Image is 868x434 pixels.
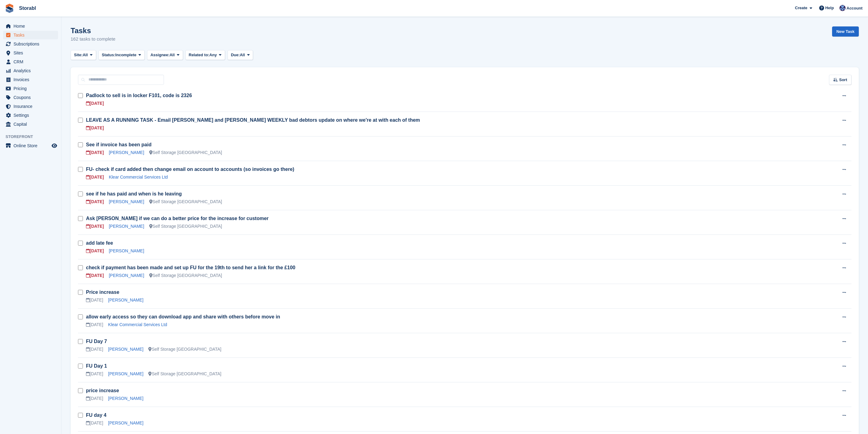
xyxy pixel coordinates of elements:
[86,297,103,303] div: [DATE]
[86,314,280,319] a: allow early access so they can download app and share with others before move in
[825,5,834,11] span: Help
[189,52,209,58] span: Related to:
[3,102,58,111] a: menu
[86,272,104,279] div: [DATE]
[109,273,144,278] a: [PERSON_NAME]
[86,149,104,156] div: [DATE]
[14,111,50,120] span: Settings
[86,100,104,107] div: [DATE]
[86,167,294,172] a: FU- check if card added then change email on account to accounts (so invoices go there)
[14,84,50,93] span: Pricing
[832,26,859,37] a: New Task
[115,52,137,58] span: Incomplete
[86,395,103,402] div: [DATE]
[108,420,143,425] a: [PERSON_NAME]
[3,84,58,93] a: menu
[86,125,104,131] div: [DATE]
[108,298,143,302] a: [PERSON_NAME]
[109,150,144,155] a: [PERSON_NAME]
[86,216,269,221] a: Ask [PERSON_NAME] if we can do a better price for the increase for customer
[231,52,240,58] span: Due:
[147,50,183,60] button: Assignee: All
[3,57,58,66] a: menu
[847,5,862,11] span: Account
[14,40,50,48] span: Subscriptions
[240,52,245,58] span: All
[86,93,192,98] a: Padlock to sell is in locker F101, code is 2326
[86,371,103,377] div: [DATE]
[109,175,168,180] a: Klear Commercial Services Ltd
[86,199,104,205] div: [DATE]
[150,52,169,58] span: Assignee:
[14,141,50,150] span: Online Store
[86,265,295,270] a: check if payment has been made and set up FU for the 19th to send her a link for the £100
[86,117,420,123] a: LEAVE AS A RUNNING TASK - Email [PERSON_NAME] and [PERSON_NAME] WEEKLY bad debtors update on wher...
[14,31,50,39] span: Tasks
[71,50,96,60] button: Site: All
[149,199,222,205] div: Self Storage [GEOGRAPHIC_DATA]
[3,93,58,102] a: menu
[99,50,145,60] button: Status: Incomplete
[3,49,58,57] a: menu
[108,347,143,352] a: [PERSON_NAME]
[86,240,113,246] a: add late fee
[795,5,807,11] span: Create
[71,36,115,43] p: 162 tasks to complete
[3,111,58,120] a: menu
[14,49,50,57] span: Sites
[86,412,107,418] a: FU day 4
[14,93,50,102] span: Coupons
[86,346,103,353] div: [DATE]
[14,22,50,30] span: Home
[149,272,222,279] div: Self Storage [GEOGRAPHIC_DATA]
[3,141,58,150] a: menu
[839,5,846,11] img: Tegan Ewart
[185,50,225,60] button: Related to: Any
[228,50,253,60] button: Due: All
[3,31,58,39] a: menu
[74,52,83,58] span: Site:
[209,52,217,58] span: Any
[5,4,14,13] img: stora-icon-8386f47178a22dfd0bd8f6a31ec36ba5ce8667c1dd55bd0f319d3a0aa187defe.svg
[3,120,58,128] a: menu
[86,388,119,393] a: price increase
[3,66,58,75] a: menu
[86,420,103,426] div: [DATE]
[51,142,58,149] a: Preview store
[71,26,115,35] h1: Tasks
[86,322,103,328] div: [DATE]
[14,57,50,66] span: CRM
[14,102,50,111] span: Insurance
[148,346,221,353] div: Self Storage [GEOGRAPHIC_DATA]
[86,290,119,295] a: Price increase
[3,75,58,84] a: menu
[108,322,167,327] a: Klear Commercial Services Ltd
[108,371,143,376] a: [PERSON_NAME]
[109,199,144,204] a: [PERSON_NAME]
[108,396,143,401] a: [PERSON_NAME]
[83,52,88,58] span: All
[3,40,58,48] a: menu
[149,223,222,230] div: Self Storage [GEOGRAPHIC_DATA]
[86,142,151,147] a: See if invoice has been paid
[86,248,104,254] div: [DATE]
[169,52,175,58] span: All
[86,174,104,180] div: [DATE]
[102,52,115,58] span: Status:
[86,191,182,196] a: see if he has paid and when is he leaving
[14,120,50,128] span: Capital
[86,339,107,344] a: FU Day 7
[149,149,222,156] div: Self Storage [GEOGRAPHIC_DATA]
[86,363,107,369] a: FU Day 1
[14,75,50,84] span: Invoices
[148,371,221,377] div: Self Storage [GEOGRAPHIC_DATA]
[109,224,144,229] a: [PERSON_NAME]
[6,134,61,140] span: Storefront
[3,22,58,30] a: menu
[17,3,38,13] a: Storabl
[839,77,847,83] span: Sort
[86,223,104,230] div: [DATE]
[14,66,50,75] span: Analytics
[109,248,144,253] a: [PERSON_NAME]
